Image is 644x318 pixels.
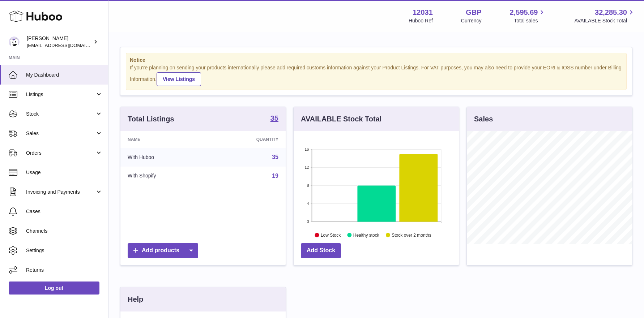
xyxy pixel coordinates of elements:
[120,148,209,167] td: With Huboo
[26,72,103,78] span: My Dashboard
[574,8,635,24] a: 32,285.30 AVAILABLE Stock Total
[120,131,209,148] th: Name
[595,8,627,17] span: 32,285.30
[474,114,493,124] h3: Sales
[321,232,341,237] text: Low Stock
[26,111,95,117] span: Stock
[27,42,106,48] span: [EMAIL_ADDRESS][DOMAIN_NAME]
[307,201,309,206] text: 4
[409,17,433,24] div: Huboo Ref
[9,36,20,47] img: admin@makewellforyou.com
[461,17,482,24] div: Currency
[128,243,198,258] a: Add products
[9,282,99,295] a: Log out
[26,247,103,254] span: Settings
[26,228,103,235] span: Channels
[26,91,95,98] span: Listings
[272,154,278,160] a: 35
[26,169,103,176] span: Usage
[466,8,481,17] strong: GBP
[304,147,309,151] text: 16
[26,267,103,274] span: Returns
[510,8,538,17] span: 2,595.69
[26,189,95,195] span: Invoicing and Payments
[392,232,431,237] text: Stock over 2 months
[270,115,278,123] a: 35
[307,183,309,188] text: 8
[307,219,309,224] text: 0
[301,114,381,124] h3: AVAILABLE Stock Total
[209,131,286,148] th: Quantity
[120,167,209,185] td: With Shopify
[510,8,546,24] a: 2,595.69 Total sales
[301,243,341,258] a: Add Stock
[353,232,380,237] text: Healthy stock
[130,57,623,64] strong: Notice
[130,64,623,86] div: If you're planning on sending your products internationally please add required customs informati...
[304,165,309,169] text: 12
[514,17,546,24] span: Total sales
[157,72,201,86] a: View Listings
[128,295,143,304] h3: Help
[128,114,174,124] h3: Total Listings
[26,150,95,156] span: Orders
[413,8,433,17] strong: 12031
[574,17,635,24] span: AVAILABLE Stock Total
[27,35,92,49] div: [PERSON_NAME]
[272,173,278,179] a: 19
[26,130,95,137] span: Sales
[26,208,103,215] span: Cases
[270,115,278,122] strong: 35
